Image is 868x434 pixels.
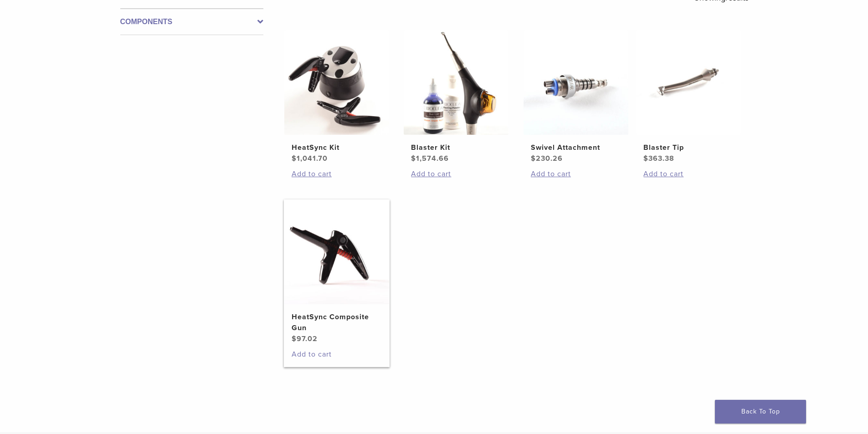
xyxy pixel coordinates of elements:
a: Add to cart: “HeatSync Kit” [292,168,382,179]
h2: Blaster Tip [643,142,734,153]
bdi: 1,574.66 [411,154,449,163]
bdi: 97.02 [292,334,318,343]
span: $ [643,154,648,163]
h2: HeatSync Composite Gun [292,311,382,333]
a: Blaster KitBlaster Kit $1,574.66 [403,30,509,164]
h2: HeatSync Kit [292,142,382,153]
img: Blaster Kit [404,30,508,135]
img: HeatSync Composite Gun [284,199,389,304]
a: HeatSync Composite GunHeatSync Composite Gun $97.02 [284,199,390,344]
a: HeatSync KitHeatSync Kit $1,041.70 [284,30,390,164]
bdi: 1,041.70 [292,154,328,163]
a: Add to cart: “Blaster Tip” [643,168,734,179]
a: Add to cart: “HeatSync Composite Gun” [292,349,382,360]
span: $ [531,154,536,163]
h2: Swivel Attachment [531,142,621,153]
img: Swivel Attachment [524,30,628,135]
a: Swivel AttachmentSwivel Attachment $230.26 [523,30,629,164]
img: HeatSync Kit [284,30,389,135]
bdi: 363.38 [643,154,674,163]
span: $ [292,154,297,163]
a: Add to cart: “Blaster Kit” [411,168,501,179]
a: Back To Top [715,400,806,424]
span: $ [292,334,297,343]
h2: Blaster Kit [411,142,501,153]
span: $ [411,154,416,163]
img: Blaster Tip [636,30,741,135]
a: Add to cart: “Swivel Attachment” [531,168,621,179]
label: Components [120,16,263,27]
bdi: 230.26 [531,154,563,163]
a: Blaster TipBlaster Tip $363.38 [636,30,742,164]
